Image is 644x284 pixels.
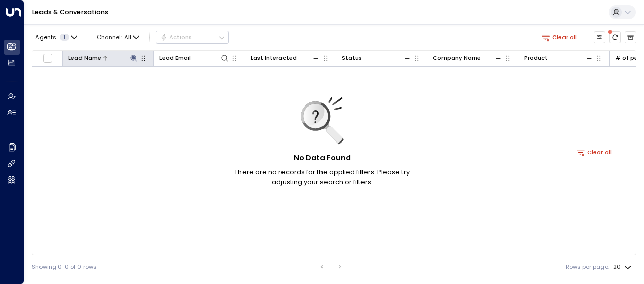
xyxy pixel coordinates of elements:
[433,53,481,63] div: Company Name
[433,53,503,63] div: Company Name
[94,31,143,43] span: Channel:
[594,31,606,43] button: Customize
[524,53,594,63] div: Product
[68,53,101,63] div: Lead Name
[609,31,621,43] span: There are new threads available. Refresh the grid to view the latest updates.
[32,31,80,43] button: Agents1
[32,8,108,16] a: Leads & Conversations
[524,53,548,63] div: Product
[251,53,320,63] div: Last Interacted
[68,53,138,63] div: Lead Name
[294,153,351,164] h5: No Data Found
[32,263,97,271] div: Showing 0-0 of 0 rows
[342,53,362,63] div: Status
[574,147,616,158] button: Clear all
[124,34,131,41] span: All
[251,53,297,63] div: Last Interacted
[156,31,229,43] button: Actions
[315,261,347,273] nav: pagination navigation
[538,31,580,43] button: Clear all
[60,34,69,41] span: 1
[221,167,423,187] p: There are no records for the applied filters. Please try adjusting your search or filters.
[342,53,412,63] div: Status
[156,31,229,43] div: Button group with a nested menu
[159,53,191,63] div: Lead Email
[160,33,192,41] div: Actions
[94,31,143,43] button: Channel:All
[625,31,636,43] button: Archived Leads
[35,34,56,40] span: Agents
[613,261,633,273] div: 20
[159,53,229,63] div: Lead Email
[566,263,609,271] label: Rows per page:
[43,53,53,63] span: Toggle select all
